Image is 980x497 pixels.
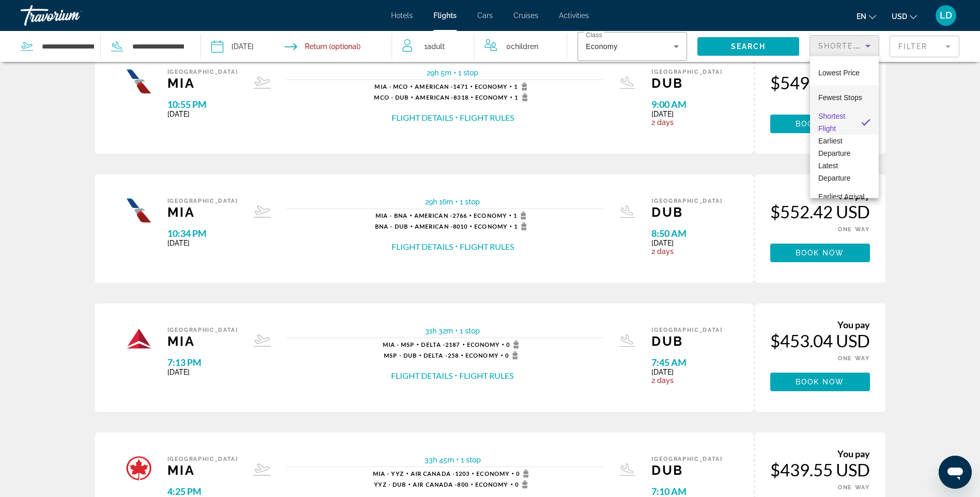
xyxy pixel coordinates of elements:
div: Sort by [810,56,879,198]
span: Lowest Price [818,69,860,77]
span: Earliest Departure [818,137,850,157]
span: Latest Departure [818,162,850,182]
span: Earliest Arrival [818,193,864,201]
span: Shortest Flight [818,112,845,133]
iframe: Button to launch messaging window [939,456,972,489]
span: Fewest Stops [818,93,862,102]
